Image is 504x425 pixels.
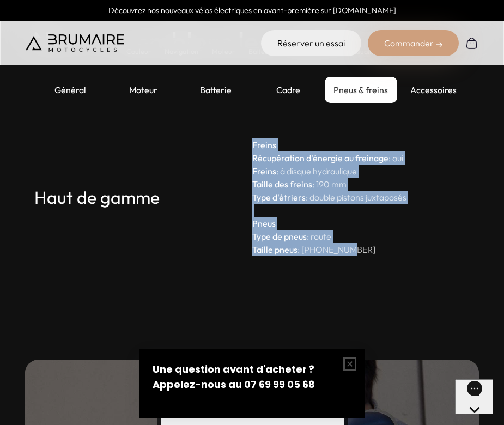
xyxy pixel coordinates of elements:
div: Moteur [107,77,179,103]
div: Commander [368,30,459,56]
a: Réserver un essai [261,30,361,56]
strong: Taille des freins [252,179,312,190]
div: Général [34,77,107,103]
img: Brumaire Motocycles [26,34,124,52]
strong: Pneus Type de pneus [252,218,307,242]
strong: Taille pneus [252,244,297,255]
div: Cadre [252,77,325,103]
h3: Haut de gamme [34,138,252,256]
img: Panier [465,37,478,50]
div: Pneus & freins [325,77,397,103]
strong: Freins [252,166,276,177]
iframe: Gorgias live chat messenger [455,379,493,414]
strong: Freins Récupération d'énergie au freinage [252,139,388,163]
strong: Type d'étriers [252,192,306,203]
div: Accessoires [397,77,470,103]
div: Batterie [179,77,252,103]
p: : oui : à disque hydraulique : 190 mm : double pistons juxtaposés : route : [PHONE_NUMBER] [252,138,470,256]
img: right-arrow-2.png [436,41,442,48]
